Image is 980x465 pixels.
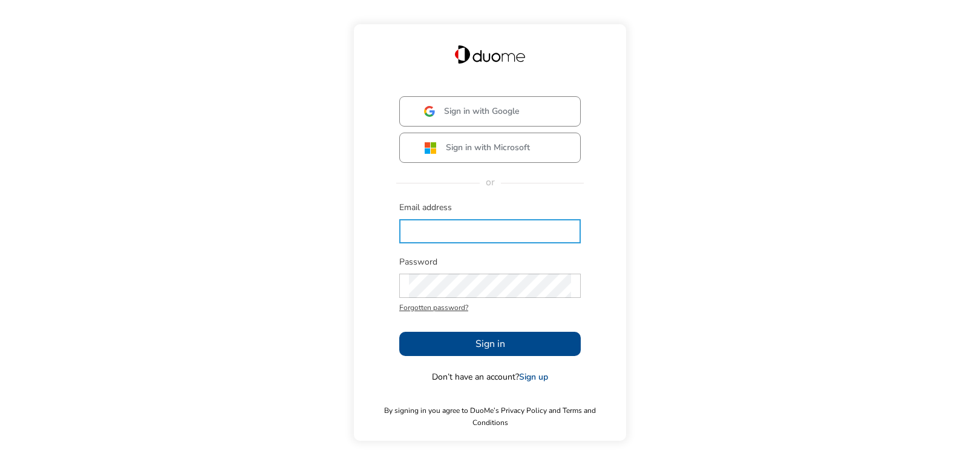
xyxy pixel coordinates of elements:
span: By signing in you agree to DuoMe’s Privacy Policy and Terms and Conditions [366,404,614,429]
img: google.svg [424,106,435,117]
span: Password [399,256,581,268]
span: Sign in with Google [444,105,520,117]
img: Duome [455,45,525,64]
span: Email address [399,202,581,214]
a: Sign up [519,371,548,383]
span: Sign in [475,337,505,351]
button: Sign in [399,332,581,356]
button: Sign in with Microsoft [399,133,581,163]
img: ms.svg [424,142,437,154]
span: or [480,176,501,189]
button: Sign in with Google [399,96,581,127]
span: Don’t have an account? [432,371,548,383]
span: Forgotten password? [399,302,581,314]
span: Sign in with Microsoft [446,142,530,154]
